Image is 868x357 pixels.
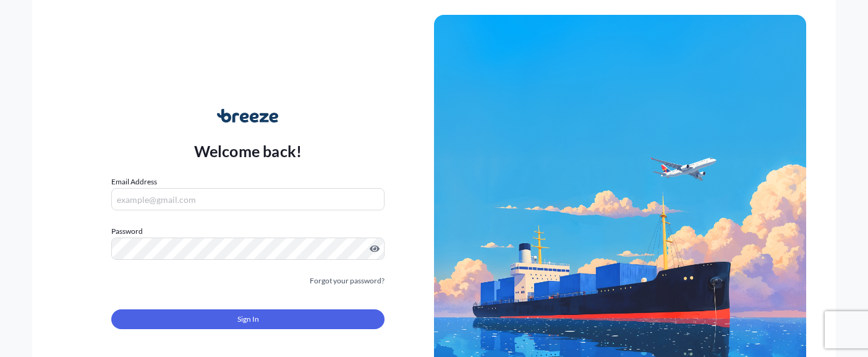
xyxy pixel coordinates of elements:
input: example@gmail.com [111,188,385,210]
label: Password [111,225,385,238]
label: Email Address [111,176,157,188]
a: Forgot your password? [310,275,385,287]
p: Welcome back! [194,141,302,161]
button: Show password [370,244,380,254]
button: Sign In [111,309,385,329]
span: Sign In [237,313,259,325]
